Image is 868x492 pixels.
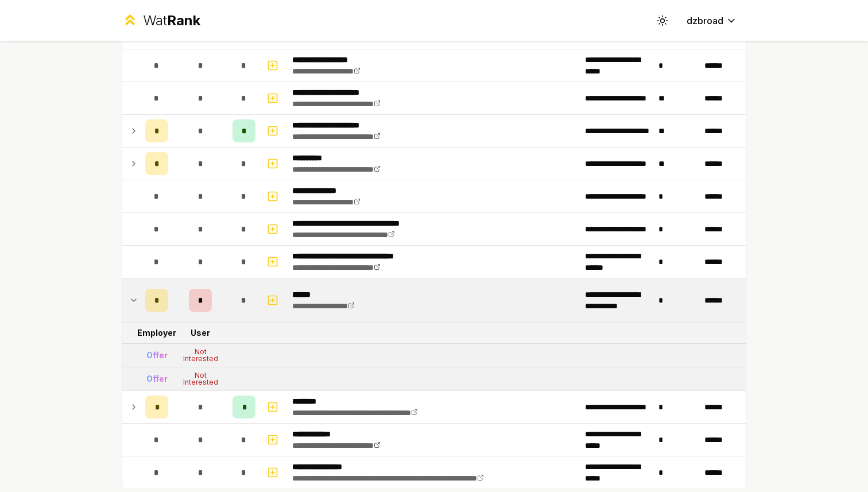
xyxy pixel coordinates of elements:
span: dzbroad [687,14,723,28]
button: dzbroad [677,10,746,31]
div: Not Interested [177,372,223,386]
span: Rank [167,12,200,29]
div: Not Interested [177,348,223,362]
a: WatRank [122,11,200,30]
div: Offer [146,373,168,385]
td: Employer [141,323,173,343]
div: Offer [146,350,168,361]
div: Wat [143,11,200,30]
td: User [173,323,228,343]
